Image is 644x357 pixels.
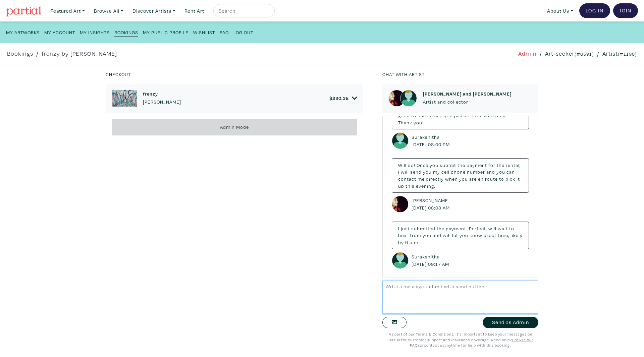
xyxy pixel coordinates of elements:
[423,98,512,106] p: Artist and collector
[443,232,451,238] span: will
[398,183,404,189] span: up
[505,176,515,182] span: pick
[497,162,504,168] span: the
[143,98,181,106] p: [PERSON_NAME]
[484,112,494,119] span: wire
[613,3,638,18] a: Join
[181,4,207,18] a: Rent Art
[434,112,443,119] span: can
[412,133,451,148] small: Surakshitha [DATE] 08:00 PM
[388,90,405,107] img: phpThumb.php
[483,317,538,329] button: Send as Admin
[423,232,431,238] span: you
[398,119,412,126] span: Thank
[329,95,357,101] a: $230.35
[220,29,229,36] small: FAQ
[424,343,444,348] a: contact us
[506,169,515,175] span: can
[484,232,496,238] span: exact
[452,232,458,238] span: let
[509,225,514,232] span: to
[602,49,637,58] a: Artist(#1196)
[416,183,435,189] span: evening.
[129,4,178,18] a: Discover Artists
[498,225,508,232] span: wait
[486,169,495,175] span: and
[411,112,416,119] span: to
[401,169,409,175] span: will
[233,27,253,37] a: Log Out
[410,239,418,245] span: p.m
[544,4,576,18] a: About Us
[469,225,487,232] span: Perfect,
[406,183,415,189] span: this
[408,162,415,168] span: do!
[398,232,409,238] span: hear
[445,176,458,182] span: when
[540,49,542,58] span: /
[426,176,444,182] span: directly
[80,27,110,37] a: My Insights
[398,225,399,232] span: I
[405,239,408,245] span: 6
[423,169,432,175] span: you
[454,112,469,119] span: please
[143,27,189,37] a: My Public Profile
[143,91,181,105] a: frenzy [PERSON_NAME]
[410,337,533,348] u: Browse our FAQs
[7,49,33,58] a: Bookings
[446,225,468,232] span: payment.
[480,112,483,119] span: a
[488,162,495,168] span: for
[469,176,477,182] span: are
[6,29,40,36] small: My Artworks
[412,197,451,211] small: [PERSON_NAME] [DATE] 08:08 AM
[511,232,523,238] span: likely
[414,119,424,126] span: you!
[398,162,407,168] span: Will
[42,49,117,58] a: frenzy by [PERSON_NAME]
[496,169,505,175] span: you
[427,112,433,119] span: so
[233,29,253,36] small: Log Out
[392,252,409,269] img: avatar.png
[47,4,88,18] a: Featured Art
[6,27,40,37] a: My Artworks
[387,332,533,348] small: As part of our Terms & Conditions, it's important to keep your messages on Partial for customer s...
[498,232,509,238] span: time,
[398,112,410,119] span: good
[471,112,479,119] span: put
[418,176,425,182] span: me
[329,95,349,101] h6: $
[411,225,435,232] span: submitted
[441,169,449,175] span: cell
[410,232,421,238] span: from
[412,253,451,267] small: Surakshitha [DATE] 09:17 AM
[392,196,409,213] img: phpThumb.php
[575,51,594,57] small: (#6591)
[36,49,39,58] span: /
[193,29,215,36] small: Wishlist
[451,169,466,175] span: phone
[506,162,521,168] span: rental,
[478,176,484,182] span: en
[433,232,441,238] span: and
[114,27,138,37] a: Bookings
[467,162,487,168] span: payment
[91,4,126,18] a: Browse All
[193,27,215,37] a: Wishlist
[545,49,594,58] a: Art-seeker(#6591)
[485,176,498,182] span: route
[143,91,181,97] h6: frenzy
[518,49,537,58] a: Admin
[470,232,482,238] span: know
[517,176,520,182] span: it
[398,169,399,175] span: I
[440,162,456,168] span: submit
[220,27,229,37] a: FAQ
[597,49,599,58] span: /
[499,176,504,182] span: to
[417,162,428,168] span: Once
[398,176,416,182] span: contact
